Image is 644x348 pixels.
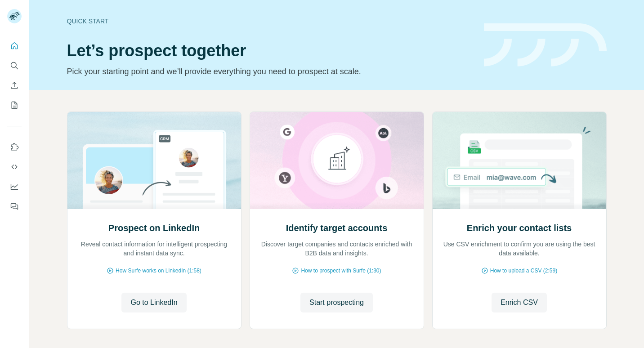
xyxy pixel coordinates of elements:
span: Start prospecting [309,297,364,308]
button: Quick start [7,38,22,54]
h1: Let’s prospect together [67,42,473,60]
button: Start prospecting [300,293,373,312]
span: Enrich CSV [501,297,538,308]
p: Discover target companies and contacts enriched with B2B data and insights. [259,240,415,258]
button: My lists [7,97,22,113]
img: banner [484,23,607,67]
span: How Surfe works on LinkedIn (1:58) [116,267,201,275]
span: How to prospect with Surfe (1:30) [301,267,381,275]
button: Use Surfe on LinkedIn [7,139,22,155]
span: Go to LinkedIn [130,297,177,308]
button: Use Surfe API [7,159,22,175]
span: How to upload a CSV (2:59) [490,267,557,275]
button: Dashboard [7,178,22,195]
button: Enrich CSV [7,77,22,94]
p: Use CSV enrichment to confirm you are using the best data available. [442,240,597,258]
h2: Enrich your contact lists [467,222,572,234]
button: Enrich CSV [492,293,547,312]
h2: Prospect on LinkedIn [108,222,200,234]
img: Enrich your contact lists [432,112,607,209]
h2: Identify target accounts [286,222,388,234]
button: Search [7,58,22,74]
button: Feedback [7,198,22,214]
div: Quick start [67,17,473,26]
button: Go to LinkedIn [121,293,186,312]
p: Reveal contact information for intelligent prospecting and instant data sync. [76,240,232,258]
img: Prospect on LinkedIn [67,112,241,209]
p: Pick your starting point and we’ll provide everything you need to prospect at scale. [67,65,473,78]
img: Identify target accounts [250,112,424,209]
